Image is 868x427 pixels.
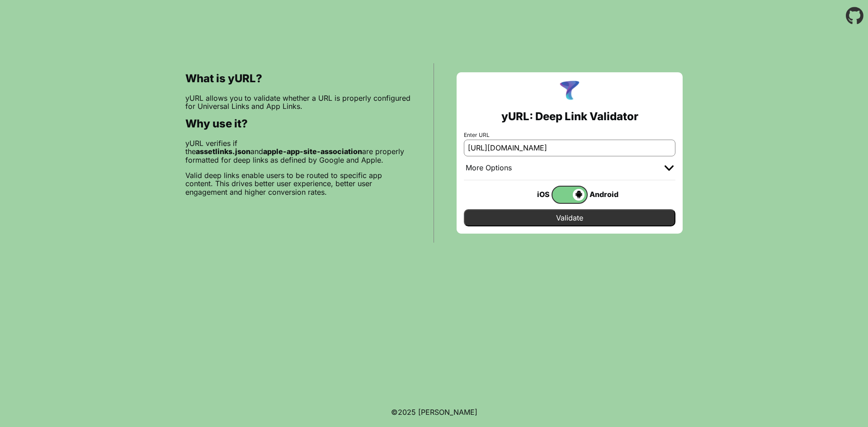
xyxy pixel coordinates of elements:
h2: What is yURL? [185,72,411,85]
input: Validate [464,209,675,226]
footer: © [391,397,477,427]
label: Enter URL [464,132,675,138]
p: yURL allows you to validate whether a URL is properly configured for Universal Links and App Links. [185,94,411,111]
b: assetlinks.json [196,147,250,156]
h2: yURL: Deep Link Validator [501,110,638,123]
div: More Options [466,164,512,173]
img: yURL Logo [558,80,581,103]
span: 2025 [398,408,416,417]
div: iOS [515,188,552,200]
img: chevron [665,165,674,171]
b: apple-app-site-association [263,147,362,156]
h2: Why use it? [185,117,411,130]
div: Android [588,188,624,200]
input: e.g. https://app.chayev.com/xyx [464,140,675,156]
p: Valid deep links enable users to be routed to specific app content. This drives better user exper... [185,171,411,196]
p: yURL verifies if the and are properly formatted for deep links as defined by Google and Apple. [185,139,411,164]
a: Michael Ibragimchayev's Personal Site [418,408,477,417]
